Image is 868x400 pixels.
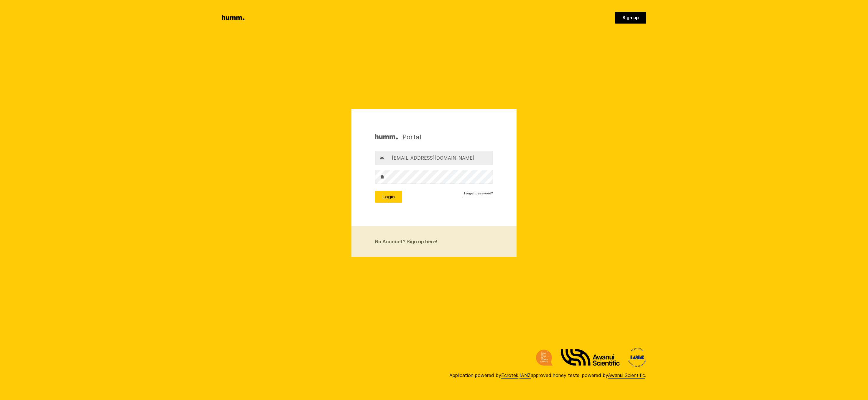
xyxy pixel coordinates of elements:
[351,226,517,257] a: No Account? Sign up here!
[520,372,531,378] a: IANZ
[561,349,620,366] img: Awanui Scientific
[375,133,398,141] img: Humm
[375,191,402,203] button: Login
[449,372,646,379] div: Application powered by . approved honey tests, powered by .
[375,133,421,141] h1: Portal
[615,12,646,24] a: Sign up
[464,191,493,196] a: Forgot password?
[608,372,645,378] a: Awanui Scientific
[628,348,646,367] img: International Accreditation New Zealand
[536,350,553,366] img: Ecrotek
[501,372,518,378] a: Ecrotek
